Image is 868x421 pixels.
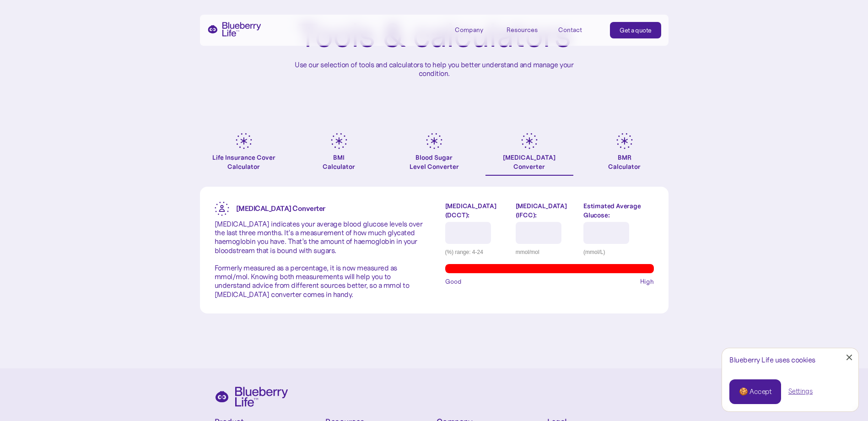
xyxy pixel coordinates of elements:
span: High [640,277,654,286]
div: Contact [558,26,582,34]
div: Company [455,22,496,37]
a: BMRCalculator [581,133,669,176]
label: [MEDICAL_DATA] (DCCT): [445,201,509,220]
a: 🍪 Accept [729,379,781,404]
div: Life Insurance Cover Calculator [200,153,288,171]
a: Close Cookie Popup [840,348,858,367]
p: Use our selection of tools and calculators to help you better understand and manage your condition. [288,60,581,78]
a: Contact [558,22,599,37]
div: Blueberry Life uses cookies [729,356,851,364]
a: Blood SugarLevel Converter [390,133,478,176]
p: [MEDICAL_DATA] indicates your average blood glucose levels over the last three months. It’s a mea... [215,220,423,299]
label: Estimated Average Glucose: [583,201,653,220]
div: Company [455,26,483,34]
div: Resources [507,22,548,37]
a: Life Insurance Cover Calculator [200,133,288,176]
label: [MEDICAL_DATA] (IFCC): [516,201,577,220]
span: Good [445,277,462,286]
div: BMI Calculator [323,153,355,171]
div: BMR Calculator [608,153,641,171]
div: Resources [507,26,538,34]
h1: Tools & calculators [297,18,571,53]
div: [MEDICAL_DATA] Converter [503,153,555,171]
div: Blood Sugar Level Converter [410,153,459,171]
a: BMICalculator [295,133,383,176]
a: home [207,22,261,37]
a: Settings [788,387,813,396]
div: Get a quote [620,26,652,35]
a: [MEDICAL_DATA]Converter [485,133,573,176]
div: mmol/mol [516,248,577,257]
div: 🍪 Accept [739,387,771,397]
strong: [MEDICAL_DATA] Converter [236,204,325,213]
div: (%) range: 4-24 [445,248,509,257]
div: (mmol/L) [583,248,653,257]
a: Get a quote [610,22,661,38]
